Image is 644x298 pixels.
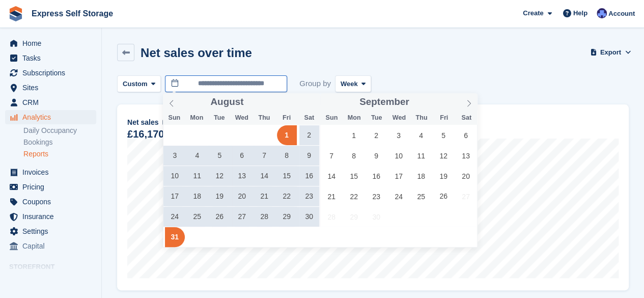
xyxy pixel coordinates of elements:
[367,166,386,186] span: September 16, 2025
[344,166,364,186] span: September 15, 2025
[5,110,96,124] a: menu
[277,146,297,166] span: August 8, 2025
[456,186,475,206] span: September 27, 2025
[5,80,96,95] a: menu
[165,207,185,227] span: August 24, 2025
[232,146,252,166] span: August 6, 2025
[433,186,453,206] span: September 26, 2025
[22,36,83,50] span: Home
[5,165,96,179] a: menu
[299,125,319,145] span: August 2, 2025
[388,115,410,121] span: Wed
[22,209,83,224] span: Insurance
[127,130,178,139] div: £16,170.51
[299,166,319,186] span: August 16, 2025
[8,6,23,21] img: stora-icon-8386f47178a22dfd0bd8f6a31ec36ba5ce8667c1dd55bd0f319d3a0aa187defe.svg
[187,207,207,227] span: August 25, 2025
[22,165,83,179] span: Invoices
[411,125,431,145] span: September 4, 2025
[210,186,230,206] span: August 19, 2025
[366,115,388,121] span: Tue
[433,115,455,121] span: Fri
[411,166,431,186] span: September 18, 2025
[187,166,207,186] span: August 11, 2025
[455,115,478,121] span: Sat
[165,146,185,166] span: August 3, 2025
[187,186,207,206] span: August 18, 2025
[344,146,364,166] span: September 8, 2025
[255,146,274,166] span: August 7, 2025
[277,186,297,206] span: August 22, 2025
[456,166,475,186] span: September 20, 2025
[23,149,96,159] a: Reports
[367,146,386,166] span: September 9, 2025
[23,138,96,147] a: Bookings
[255,207,274,227] span: August 28, 2025
[367,125,386,145] span: September 2, 2025
[123,79,147,89] span: Custom
[185,115,208,121] span: Mon
[22,224,83,238] span: Settings
[299,186,319,206] span: August 23, 2025
[5,95,96,110] a: menu
[341,79,358,89] span: Week
[456,125,475,145] span: September 6, 2025
[163,115,185,121] span: Sun
[5,275,96,289] a: menu
[165,227,185,247] span: August 31, 2025
[5,180,96,194] a: menu
[9,262,101,272] span: Storefront
[433,146,453,166] span: September 12, 2025
[411,186,431,206] span: September 25, 2025
[232,186,252,206] span: August 20, 2025
[232,166,252,186] span: August 13, 2025
[389,125,409,145] span: September 3, 2025
[23,126,96,136] a: Daily Occupancy
[243,97,275,107] input: Year
[22,195,83,209] span: Coupons
[389,146,409,166] span: September 10, 2025
[208,115,231,121] span: Tue
[299,146,319,166] span: August 9, 2025
[22,51,83,65] span: Tasks
[5,239,96,253] a: menu
[344,207,364,227] span: September 29, 2025
[22,66,83,80] span: Subscriptions
[27,5,117,22] a: Express Self Storage
[433,166,453,186] span: September 19, 2025
[22,180,83,194] span: Pricing
[322,146,342,166] span: September 7, 2025
[597,8,607,18] img: Vahnika Batchu
[456,146,475,166] span: September 13, 2025
[210,146,230,166] span: August 5, 2025
[210,97,243,107] span: August
[22,110,83,124] span: Analytics
[367,186,386,206] span: September 23, 2025
[141,46,252,60] h2: Net sales over time
[231,115,253,121] span: Wed
[165,186,185,206] span: August 17, 2025
[322,166,342,186] span: September 14, 2025
[433,125,453,145] span: September 5, 2025
[187,146,207,166] span: August 4, 2025
[275,115,298,121] span: Fri
[592,44,629,61] button: Export
[335,75,371,92] button: Week
[409,97,441,107] input: Year
[299,75,331,92] span: Group by
[117,75,161,92] button: Custom
[298,115,320,121] span: Sat
[255,166,274,186] span: August 14, 2025
[5,195,96,209] a: menu
[389,166,409,186] span: September 17, 2025
[22,80,83,95] span: Sites
[320,115,343,121] span: Sun
[210,166,230,186] span: August 12, 2025
[5,209,96,224] a: menu
[5,66,96,80] a: menu
[22,95,83,110] span: CRM
[411,146,431,166] span: September 11, 2025
[344,125,364,145] span: September 1, 2025
[389,186,409,206] span: September 24, 2025
[232,207,252,227] span: August 27, 2025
